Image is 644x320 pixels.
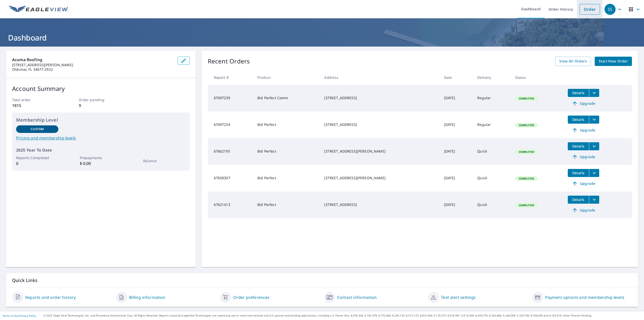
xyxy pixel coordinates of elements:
[6,32,638,43] h1: Dashboard
[80,160,122,166] p: $ 0.00
[16,135,186,141] a: Pricing and membership levels
[44,314,641,317] p: © 2025 Eagle View Technologies, Inc. and Pictometry International Corp. All Rights Reserved. Repo...
[337,294,377,300] a: Contact information
[599,58,628,64] span: Start New Order
[571,117,586,122] span: Details
[473,165,511,192] td: Quick
[3,314,18,317] a: Terms of Use
[208,57,250,66] p: Recent Orders
[473,70,511,85] th: Delivery
[571,144,586,149] span: Details
[589,169,599,177] button: filesDropdownBtn-67658307
[568,99,599,108] a: Upgrade
[253,112,320,138] td: Bid Perfect
[129,294,165,300] a: Billing information
[511,70,564,85] th: Status
[12,277,632,283] p: Quick Links
[568,126,599,134] a: Upgrade
[233,294,270,300] a: Order preferences
[605,4,616,15] div: SS
[16,117,186,123] p: Membership Level
[441,294,476,300] a: Text alert settings
[253,138,320,165] td: Bid Perfect
[12,102,56,109] p: 1815
[440,85,473,112] td: [DATE]
[516,150,537,154] span: Completed
[324,122,436,127] div: [STREET_ADDRESS]
[555,57,591,66] a: View All Orders
[473,85,511,112] td: Regular
[253,70,320,85] th: Product
[3,314,36,317] p: |
[571,181,596,187] span: Upgrade
[589,196,599,204] button: filesDropdownBtn-67621413
[580,4,600,15] a: Order
[324,202,436,207] div: [STREET_ADDRESS]
[12,57,174,63] p: Acoma Roofing
[12,84,190,93] p: Account Summary
[571,154,596,160] span: Upgrade
[595,57,632,66] a: Start New Order
[208,165,254,192] td: 67658307
[571,170,586,175] span: Details
[568,142,589,150] button: detailsBtn-67662195
[571,90,586,95] span: Details
[253,192,320,218] td: Bid Perfect
[253,165,320,192] td: Bid Perfect
[324,175,436,181] div: [STREET_ADDRESS][PERSON_NAME]
[320,70,440,85] th: Address
[79,97,123,102] p: Order pending
[473,192,511,218] td: Quick
[9,6,68,13] img: EV Logo
[568,206,599,214] a: Upgrade
[12,63,174,67] p: [STREET_ADDRESS][PERSON_NAME]
[208,192,254,218] td: 67621413
[324,149,436,154] div: [STREET_ADDRESS][PERSON_NAME]
[568,169,589,177] button: detailsBtn-67658307
[12,97,56,102] p: Total order
[571,100,596,106] span: Upgrade
[79,102,123,109] p: 9
[571,127,596,133] span: Upgrade
[568,153,599,161] a: Upgrade
[473,138,511,165] td: Quick
[143,158,185,163] p: Balance
[25,294,76,300] a: Reports and order history
[571,207,596,213] span: Upgrade
[20,314,36,317] a: Privacy Policy
[516,177,537,180] span: Completed
[208,85,254,112] td: 67697239
[208,138,254,165] td: 67662195
[589,142,599,150] button: filesDropdownBtn-67662195
[324,95,436,100] div: [STREET_ADDRESS]
[568,116,589,124] button: detailsBtn-67697234
[16,155,58,160] p: Reports Completed
[568,180,599,188] a: Upgrade
[568,89,589,97] button: detailsBtn-67697239
[571,197,586,202] span: Details
[589,116,599,124] button: filesDropdownBtn-67697234
[208,70,254,85] th: Report #
[31,127,44,131] p: Custom
[473,112,511,138] td: Regular
[516,123,537,127] span: Completed
[559,58,587,64] span: View All Orders
[440,112,473,138] td: [DATE]
[208,112,254,138] td: 67697234
[80,155,122,160] p: Prepayments
[12,67,174,72] p: Oldsmar, FL 34677-2922
[516,203,537,207] span: Completed
[16,147,186,153] p: 2025 Year To Date
[545,294,624,300] a: Payment options and membership levels
[568,196,589,204] button: detailsBtn-67621413
[440,70,473,85] th: Date
[589,89,599,97] button: filesDropdownBtn-67697239
[516,97,537,100] span: Completed
[440,138,473,165] td: [DATE]
[16,160,58,166] p: 0
[440,192,473,218] td: [DATE]
[440,165,473,192] td: [DATE]
[253,85,320,112] td: Bid Perfect Comm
